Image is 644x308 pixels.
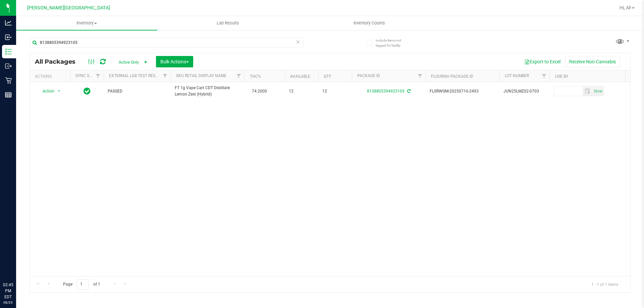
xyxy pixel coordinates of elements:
[233,70,245,82] a: Filter
[3,282,13,300] p: 02:45 PM EDT
[296,38,300,46] span: Clear
[35,74,67,79] div: Actions
[55,86,63,96] span: select
[5,48,12,55] inline-svg: Inventory
[620,5,631,10] span: Hi, Al!
[5,34,12,41] inline-svg: Inbound
[5,77,12,84] inline-svg: Retail
[583,86,592,96] span: select
[176,73,226,78] a: Sku Retail Display Name
[16,20,157,26] span: Inventory
[16,16,157,30] a: Inventory
[3,300,13,305] p: 08/25
[520,56,565,67] button: Export to Excel
[93,70,104,82] a: Filter
[156,56,193,67] button: Bulk Actions
[75,73,101,78] a: Sync Status
[430,88,495,95] span: FLSRWGM-20250716-2493
[37,86,55,96] span: Action
[367,89,405,94] a: 8138805394923105
[406,89,411,94] span: Sync from Compliance System
[505,73,529,78] a: Lot Number
[5,91,12,98] inline-svg: Reports
[555,74,568,79] a: Use By
[299,16,440,30] a: Inventory Counts
[5,19,12,26] inline-svg: Analytics
[592,86,604,96] span: Set Current date
[586,279,624,289] span: 1 - 1 of 1 items
[415,70,426,82] a: Filter
[539,70,550,82] a: Filter
[77,279,89,290] input: 1
[503,88,546,95] span: JUN25LMZ02-0703
[160,59,189,64] span: Bulk Actions
[7,254,27,274] iframe: Resource center
[208,20,248,26] span: Lab Results
[175,85,240,98] span: FT 1g Vape Cart CDT Distillate Lemon Zest (Hybrid)
[376,38,409,48] span: Include items not tagged for facility
[30,38,304,48] input: Search Package ID, Item Name, SKU, Lot or Part Number...
[431,74,473,79] a: Flourish Package ID
[27,5,110,11] span: [PERSON_NAME][GEOGRAPHIC_DATA]
[108,88,167,95] span: PASSED
[5,63,12,69] inline-svg: Outbound
[344,20,394,26] span: Inventory Counts
[592,86,603,96] span: select
[250,74,261,79] a: THC%
[84,86,91,96] span: In Sync
[357,73,380,78] a: Package ID
[289,88,314,95] span: 12
[324,74,331,79] a: Qty
[322,88,348,95] span: 12
[249,86,270,96] span: 74.2000
[565,56,620,67] button: Receive Non-Cannabis
[109,73,162,78] a: External Lab Test Result
[290,74,310,79] a: Available
[57,279,106,290] span: Page of 1
[35,58,82,65] span: All Packages
[160,70,171,82] a: Filter
[157,16,299,30] a: Lab Results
